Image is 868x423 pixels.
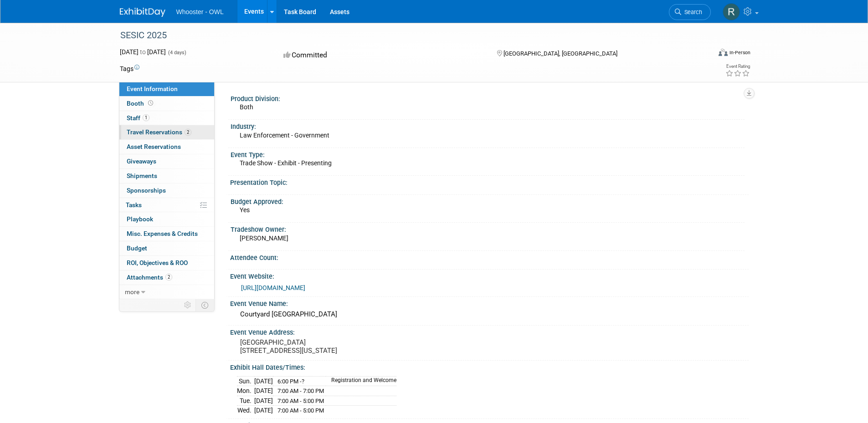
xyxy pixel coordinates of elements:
span: Sponsorships [127,187,166,194]
div: In-Person [729,49,750,56]
span: to [139,48,147,56]
span: Attachments [127,274,172,281]
div: Event Type: [231,148,745,159]
a: Search [669,4,711,20]
span: [DATE] [DATE] [120,48,166,56]
div: Industry: [231,120,745,131]
span: Staff [127,114,149,122]
span: 7:00 AM - 5:00 PM [277,398,324,404]
div: Presentation Topic: [230,176,749,187]
td: [DATE] [254,386,273,396]
div: Event Format [657,47,751,61]
div: Committed [281,47,482,63]
div: Budget Approved: [231,195,745,206]
a: Asset Reservations [119,140,214,154]
span: Travel Reservations [127,128,191,136]
td: Toggle Event Tabs [195,299,214,311]
span: Both [240,103,253,111]
td: [DATE] [254,376,273,386]
a: Tasks [119,198,214,212]
a: Booth [119,97,214,111]
td: Tags [120,64,139,73]
pre: [GEOGRAPHIC_DATA] [STREET_ADDRESS][US_STATE] [240,338,436,355]
span: Search [681,9,702,15]
span: Law Enforcement - Government [240,132,329,139]
a: [URL][DOMAIN_NAME] [241,284,305,291]
a: Event Information [119,82,214,96]
img: Format-Inperson.png [719,49,728,56]
td: Wed. [237,406,254,415]
div: Event Venue Address: [230,326,749,337]
td: Tue. [237,396,254,406]
div: Courtyard [GEOGRAPHIC_DATA] [237,307,742,321]
td: Sun. [237,376,254,386]
span: more [125,288,139,296]
span: Event Information [127,85,178,92]
div: Event Website: [230,270,749,281]
span: Budget [127,245,147,252]
a: Playbook [119,212,214,226]
span: 6:00 PM - [277,378,304,385]
span: Trade Show - Exhibit - Presenting [240,159,332,167]
a: Shipments [119,169,214,183]
span: 7:00 AM - 7:00 PM [277,387,324,394]
a: more [119,285,214,299]
span: 1 [143,114,149,121]
a: ROI, Objectives & ROO [119,256,214,270]
td: [DATE] [254,406,273,415]
div: Event Venue Name: [230,297,749,308]
a: Budget [119,241,214,255]
td: [DATE] [254,396,273,406]
td: Registration and Welcome [326,376,396,386]
span: Playbook [127,215,153,223]
div: SESIC 2025 [117,27,697,44]
a: Attachments2 [119,270,214,285]
span: Booth not reserved yet [146,100,155,107]
span: 7:00 AM - 5:00 PM [277,407,324,414]
span: ? [302,378,304,385]
span: Yes [240,206,250,214]
td: Personalize Event Tab Strip [180,299,196,311]
div: Attendee Count: [230,251,749,262]
span: 2 [185,129,191,136]
span: (4 days) [167,50,186,56]
div: Exhibit Hall Dates/Times: [230,361,749,372]
span: Shipments [127,172,157,179]
span: 2 [165,274,172,280]
a: Staff1 [119,111,214,125]
a: Travel Reservations2 [119,125,214,139]
div: Tradeshow Owner: [231,223,745,234]
span: Asset Reservations [127,143,181,150]
td: Mon. [237,386,254,396]
span: Whooster - OWL [176,8,224,15]
span: ROI, Objectives & ROO [127,259,188,266]
span: [PERSON_NAME] [240,234,288,242]
span: Tasks [126,201,142,209]
img: ExhibitDay [120,8,165,17]
a: Giveaways [119,154,214,168]
span: Giveaways [127,158,156,165]
span: [GEOGRAPHIC_DATA], [GEOGRAPHIC_DATA] [503,50,617,57]
img: Robert Dugan [723,3,740,20]
div: Event Rating [725,64,750,69]
span: Booth [127,100,155,107]
a: Sponsorships [119,183,214,198]
a: Misc. Expenses & Credits [119,227,214,241]
span: Misc. Expenses & Credits [127,230,198,237]
div: Product Division: [231,92,745,103]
